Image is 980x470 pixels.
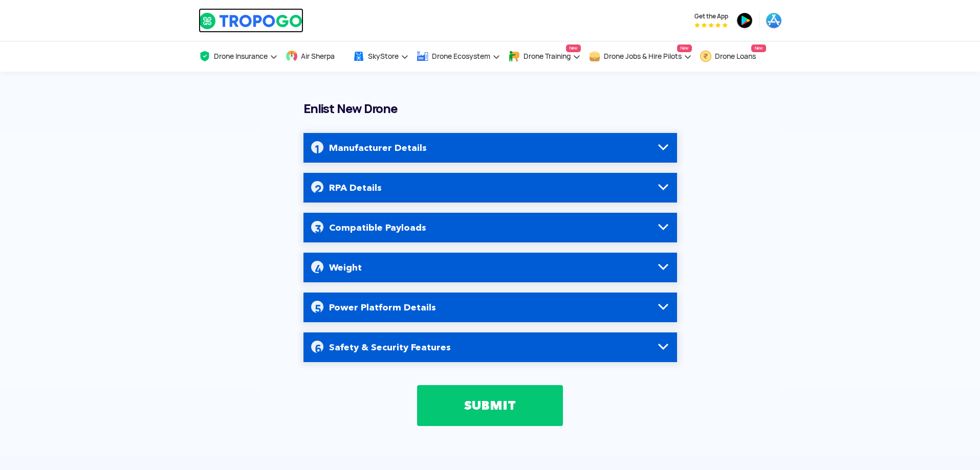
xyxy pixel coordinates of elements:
span: Drone Training [524,52,571,60]
a: Drone Ecosystem [417,41,500,72]
span: SkyStore [368,52,399,60]
span: New [677,44,692,52]
img: App Raking [694,23,728,28]
span: Drone Jobs & Hire Pilots [604,52,682,60]
a: SkyStore [353,41,409,72]
a: Drone TrainingNew [508,41,581,72]
a: Drone Jobs & Hire PilotsNew [589,41,692,72]
a: Air Sherpa [286,41,345,72]
span: Drone Ecosystem [432,52,490,60]
a: Drone Insurance [199,41,278,72]
img: TropoGo Logo [199,12,303,30]
h2: Enlist New Drone [303,102,677,115]
a: Drone LoansNew [700,41,766,72]
h4: Manufacturer Details [311,133,669,163]
h4: Weight [311,253,669,282]
img: ic_playstore.png [736,12,753,29]
img: ic_appstore.png [766,12,782,29]
span: New [566,44,581,52]
span: Get the App [694,12,728,20]
h4: Compatible Payloads [311,213,669,242]
span: Drone Insurance [214,52,268,60]
button: SUBMIT [417,385,563,426]
span: Air Sherpa [301,52,335,60]
h4: RPA Details [311,173,669,203]
span: New [751,44,766,52]
span: Drone Loans [715,52,756,60]
h4: Power Platform Details [311,293,669,322]
h4: Safety & Security Features [311,332,669,362]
